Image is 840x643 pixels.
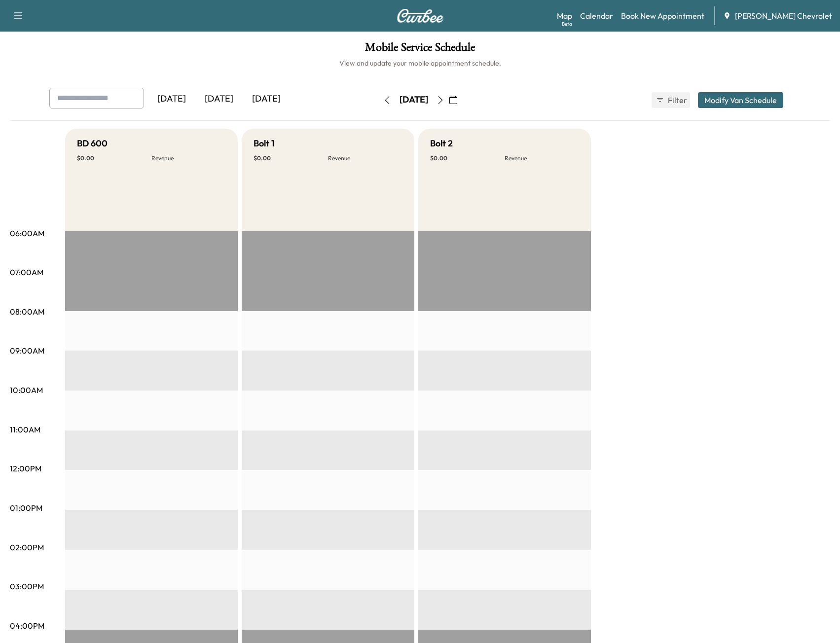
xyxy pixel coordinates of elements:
[10,345,44,357] p: 09:00AM
[10,227,44,239] p: 06:00AM
[580,10,613,22] a: Calendar
[557,10,572,22] a: MapBeta
[562,20,572,28] div: Beta
[254,137,275,150] h5: Bolt 1
[10,306,44,318] p: 08:00AM
[10,58,830,68] h6: View and update your mobile appointment schedule.
[698,92,783,108] button: Modify Van Schedule
[735,10,832,22] span: [PERSON_NAME] Chevrolet
[400,94,428,106] div: [DATE]
[10,541,44,553] p: 02:00PM
[148,88,195,110] div: [DATE]
[77,137,108,150] h5: BD 600
[430,137,453,150] h5: Bolt 2
[505,154,579,162] p: Revenue
[195,88,243,110] div: [DATE]
[10,580,44,592] p: 03:00PM
[621,10,704,22] a: Book New Appointment
[243,88,290,110] div: [DATE]
[10,424,40,435] p: 11:00AM
[430,154,505,162] p: $ 0.00
[652,92,690,108] button: Filter
[10,620,44,632] p: 04:00PM
[151,154,226,162] p: Revenue
[10,384,43,396] p: 10:00AM
[10,266,43,278] p: 07:00AM
[397,9,444,23] img: Curbee Logo
[10,502,42,514] p: 01:00PM
[254,154,328,162] p: $ 0.00
[668,94,686,106] span: Filter
[328,154,402,162] p: Revenue
[77,154,151,162] p: $ 0.00
[10,41,830,58] h1: Mobile Service Schedule
[10,463,41,474] p: 12:00PM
